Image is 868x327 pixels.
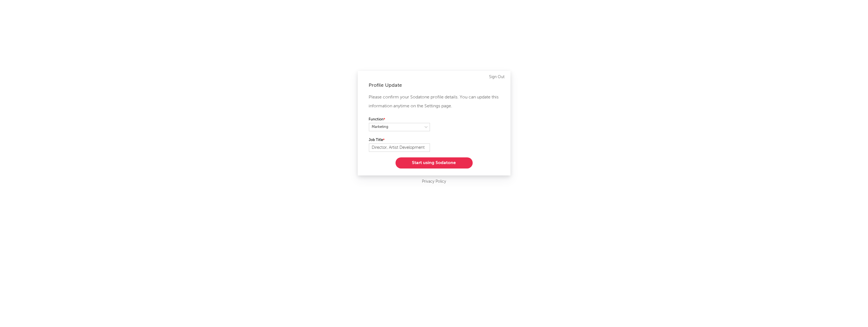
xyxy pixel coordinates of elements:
a: Privacy Policy [422,178,446,185]
p: Please confirm your Sodatone profile details. You can update this information anytime on the Sett... [369,93,499,111]
label: Job Title [369,137,430,143]
button: Start using Sodatone [396,157,473,169]
label: Function [369,116,430,123]
div: Profile Update [369,82,499,89]
a: Sign Out [489,74,505,80]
